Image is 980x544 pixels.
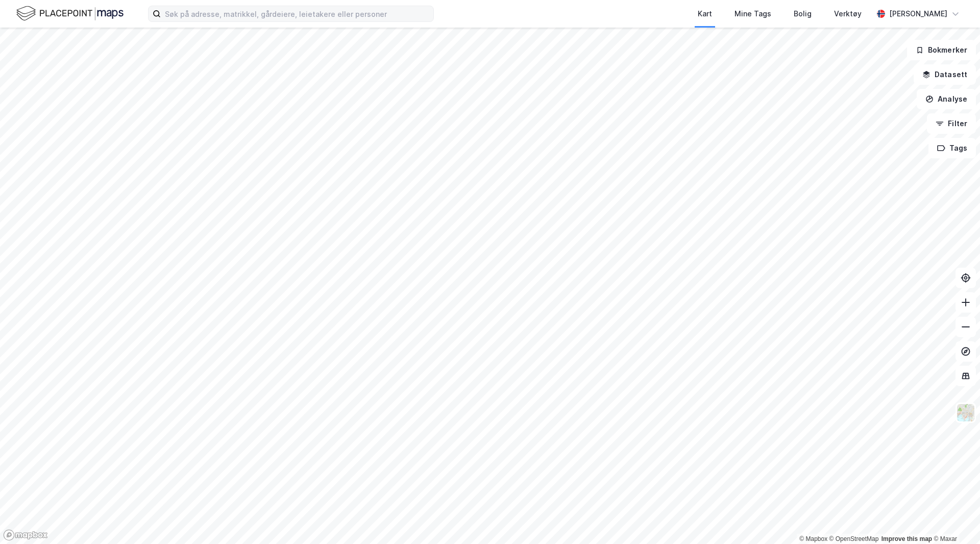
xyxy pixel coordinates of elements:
[794,8,812,20] div: Bolig
[907,40,976,60] button: Bokmerker
[881,535,932,542] a: Improve this map
[834,8,862,20] div: Verktøy
[914,64,976,85] button: Datasett
[829,535,879,542] a: OpenStreetMap
[734,8,771,20] div: Mine Tags
[889,8,947,20] div: [PERSON_NAME]
[956,403,975,422] img: Z
[698,8,712,20] div: Kart
[16,5,124,22] img: logo.f888ab2527a4732fd821a326f86c7f29.svg
[799,535,827,542] a: Mapbox
[929,495,980,544] iframe: Chat Widget
[161,6,433,21] input: Søk på adresse, matrikkel, gårdeiere, leietakere eller personer
[3,529,48,541] a: Mapbox homepage
[928,138,976,158] button: Tags
[927,113,976,134] button: Filter
[917,89,976,109] button: Analyse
